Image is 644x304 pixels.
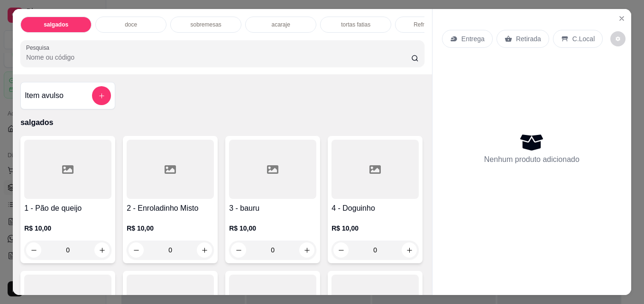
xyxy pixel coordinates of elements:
p: salgados [20,117,424,128]
button: decrease-product-quantity [26,242,41,258]
p: R$ 10,00 [229,224,316,233]
label: Pesquisa [26,44,53,52]
p: salgados [44,21,68,28]
h4: Item avulso [25,90,64,101]
h4: 4 - Doguinho [331,203,419,214]
h4: 1 - Pão de queijo [24,203,111,214]
button: decrease-product-quantity [610,31,626,46]
button: increase-product-quantity [402,242,417,258]
h4: 3 - bauru [229,203,316,214]
button: Close [614,11,629,26]
button: increase-product-quantity [197,242,212,258]
button: add-separate-item [92,86,111,105]
button: decrease-product-quantity [231,242,246,258]
p: C.Local [572,34,595,44]
p: acaraje [271,21,290,28]
p: Refrigerantes [414,21,448,28]
p: tortas fatias [341,21,370,28]
button: increase-product-quantity [94,242,110,258]
button: decrease-product-quantity [333,242,349,258]
p: Retirada [516,34,541,44]
p: Entrega [461,34,485,44]
p: sobremesas [190,21,221,28]
p: R$ 10,00 [127,224,214,233]
h4: 2 - Enroladinho Misto [127,203,214,214]
button: increase-product-quantity [299,242,314,258]
input: Pesquisa [26,53,411,62]
p: R$ 10,00 [331,224,419,233]
button: decrease-product-quantity [129,242,144,258]
p: R$ 10,00 [24,224,111,233]
p: doce [125,21,137,28]
p: Nenhum produto adicionado [484,154,580,165]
